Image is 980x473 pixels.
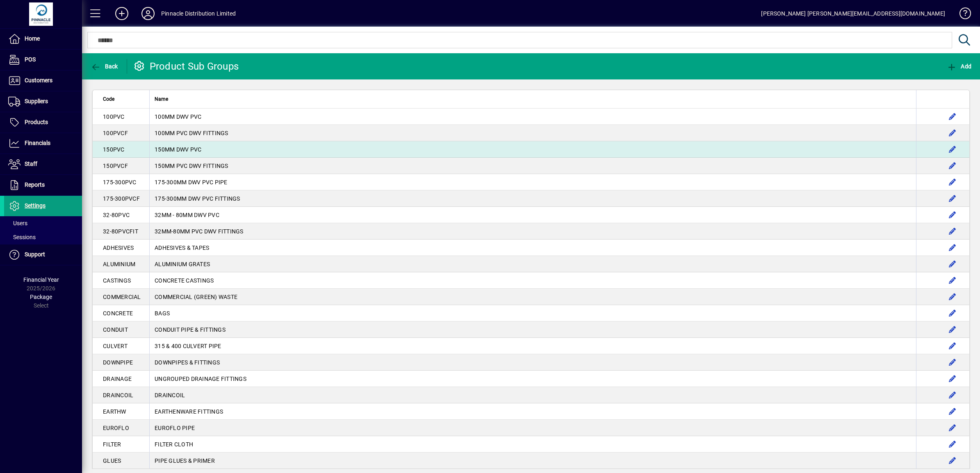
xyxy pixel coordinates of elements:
[946,438,959,451] button: Edit
[946,225,959,238] button: Edit
[149,223,916,240] td: 32MM-80MM PVC DWV FITTINGS
[149,207,916,223] td: 32MM - 80MM DWV PVC
[149,256,916,272] td: ALUMINIUM GRATES
[149,190,916,207] td: 175-300MM DWV PVC FITTINGS
[149,403,916,420] td: EARTHENWARE FITTINGS
[953,2,970,28] a: Knowledge Base
[8,234,36,240] span: Sessions
[91,63,118,70] span: Back
[4,175,82,195] a: Reports
[89,59,120,74] button: Back
[93,256,149,272] td: ALUMINIUM
[133,60,239,73] div: Product Sub Groups
[946,176,959,189] button: Edit
[946,307,959,320] button: Edit
[93,109,149,125] td: 100PVC
[4,112,82,133] a: Products
[149,240,916,256] td: ADHESIVES & TAPES
[93,223,149,240] td: 32-80PVCFIT
[93,321,149,338] td: CONDUIT
[93,207,149,223] td: 32-80PVC
[25,161,37,167] span: Staff
[93,420,149,436] td: EUROFLO
[149,158,916,174] td: 150MM PVC DWV FITTINGS
[93,305,149,321] td: CONCRETE
[4,70,82,91] a: Customers
[93,141,149,158] td: 150PVC
[946,192,959,205] button: Edit
[946,290,959,303] button: Edit
[82,59,127,74] app-page-header-button: Back
[149,387,916,403] td: DRAINCOIL
[161,7,236,20] div: Pinnacle Distribution Limited
[149,289,916,305] td: COMMERCIAL (GREEN) WASTE
[25,98,48,104] span: Suppliers
[946,274,959,287] button: Edit
[103,95,114,104] span: Code
[4,29,82,49] a: Home
[93,354,149,371] td: DOWNPIPE
[93,371,149,387] td: DRAINAGE
[93,436,149,453] td: FILTER
[25,202,46,209] span: Settings
[93,272,149,289] td: CASTINGS
[149,321,916,338] td: CONDUIT PIPE & FITTINGS
[946,110,959,123] button: Edit
[947,63,971,70] span: Add
[4,133,82,154] a: Financials
[946,159,959,172] button: Edit
[946,208,959,222] button: Edit
[149,125,916,141] td: 100MM PVC DWV FITTINGS
[23,276,59,283] span: Financial Year
[946,405,959,418] button: Edit
[93,289,149,305] td: COMMERCIAL
[93,338,149,354] td: CULVERT
[946,372,959,385] button: Edit
[4,230,82,244] a: Sessions
[946,143,959,156] button: Edit
[135,6,161,21] button: Profile
[946,323,959,336] button: Edit
[25,77,52,84] span: Customers
[93,190,149,207] td: 175-300PVCF
[93,240,149,256] td: ADHESIVES
[93,125,149,141] td: 100PVCF
[4,91,82,112] a: Suppliers
[93,403,149,420] td: EARTHW
[945,59,973,74] button: Add
[25,119,48,125] span: Products
[25,56,36,63] span: POS
[149,436,916,453] td: FILTER CLOTH
[109,6,135,21] button: Add
[25,35,40,42] span: Home
[946,421,959,435] button: Edit
[946,258,959,271] button: Edit
[761,7,945,20] div: [PERSON_NAME] [PERSON_NAME][EMAIL_ADDRESS][DOMAIN_NAME]
[93,387,149,403] td: DRAINCOIL
[4,244,82,265] a: Support
[946,339,959,353] button: Edit
[25,251,45,258] span: Support
[946,356,959,369] button: Edit
[30,294,52,300] span: Package
[149,141,916,158] td: 150MM DWV PVC
[149,109,916,125] td: 100MM DWV PVC
[149,371,916,387] td: UNGROUPED DRAINAGE FITTINGS
[4,154,82,174] a: Staff
[946,127,959,140] button: Edit
[149,420,916,436] td: EUROFLO PIPE
[946,389,959,402] button: Edit
[8,220,27,226] span: Users
[155,95,168,104] span: Name
[4,50,82,70] a: POS
[4,216,82,230] a: Users
[149,174,916,190] td: 175-300MM DWV PVC PIPE
[149,338,916,354] td: 315 & 400 CULVERT PIPE
[149,354,916,371] td: DOWNPIPES & FITTINGS
[946,241,959,254] button: Edit
[946,454,959,467] button: Edit
[25,181,45,188] span: Reports
[25,140,50,146] span: Financials
[149,272,916,289] td: CONCRETE CASTINGS
[93,453,149,469] td: GLUES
